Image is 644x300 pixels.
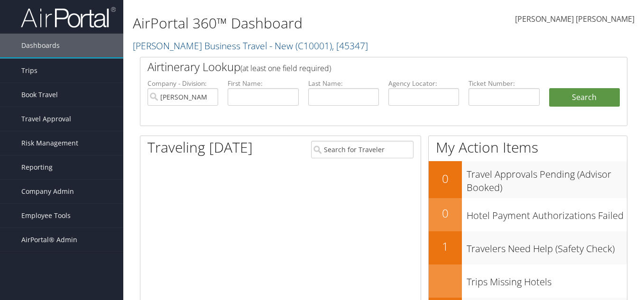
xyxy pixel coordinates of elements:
a: [PERSON_NAME] [PERSON_NAME] [515,5,635,34]
a: 1Travelers Need Help (Safety Check) [429,231,627,264]
label: First Name: [228,79,298,88]
span: [PERSON_NAME] [PERSON_NAME] [515,14,635,24]
label: Company - Division: [147,79,218,88]
h1: My Action Items [429,137,627,157]
h2: 0 [429,171,462,187]
h2: 0 [429,205,462,221]
img: airportal-logo.png [21,6,116,28]
label: Last Name: [308,79,379,88]
input: Search for Traveler [311,141,414,158]
a: 0Hotel Payment Authorizations Failed [429,198,627,231]
h1: Traveling [DATE] [147,137,253,157]
h1: AirPortal 360™ Dashboard [133,13,467,33]
h3: Travelers Need Help (Safety Check) [467,237,627,255]
span: Risk Management [21,131,78,155]
h3: Trips Missing Hotels [467,271,627,289]
label: Ticket Number: [469,79,539,88]
span: AirPortal® Admin [21,228,77,252]
span: Book Travel [21,83,58,107]
h2: Airtinerary Lookup [147,59,580,75]
span: , [ 45347 ] [332,39,368,52]
span: (at least one field required) [240,63,331,73]
button: Search [549,88,620,107]
span: Trips [21,59,37,82]
a: 0Travel Approvals Pending (Advisor Booked) [429,161,627,198]
h2: 1 [429,238,462,255]
span: Company Admin [21,180,74,203]
label: Agency Locator: [388,79,459,88]
a: Trips Missing Hotels [429,264,627,298]
h3: Hotel Payment Authorizations Failed [467,204,627,222]
span: Travel Approval [21,107,71,131]
span: Dashboards [21,34,60,57]
a: [PERSON_NAME] Business Travel - New [133,39,368,52]
span: ( C10001 ) [295,39,332,52]
h3: Travel Approvals Pending (Advisor Booked) [467,163,627,194]
span: Reporting [21,155,53,179]
span: Employee Tools [21,204,71,227]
